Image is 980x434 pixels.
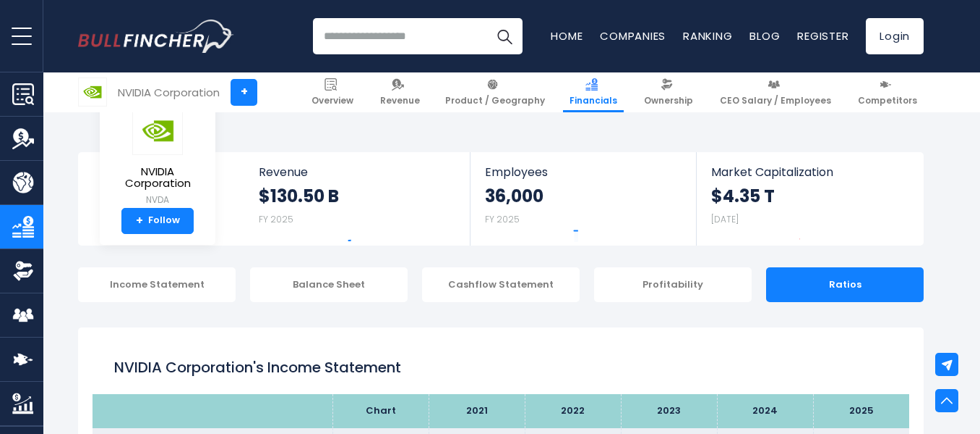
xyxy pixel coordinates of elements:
[136,214,143,228] strong: +
[485,165,681,179] span: Employees
[259,185,339,207] strong: $130.50 B
[231,79,257,106] a: +
[711,213,739,225] small: [DATE]
[697,152,922,246] a: Market Capitalization $4.35 T [DATE]
[114,356,887,378] h1: NVIDIA Corporation's Income Statement
[720,95,831,107] span: CEO Salary / Employees
[111,193,204,206] small: NVDA
[422,267,580,302] div: Cashflow Statement
[563,72,624,112] a: Financials
[305,72,360,112] a: Overview
[78,20,234,53] img: Bullfincher logo
[717,394,813,428] th: 2024
[380,95,420,107] span: Revenue
[766,267,924,302] div: Ratios
[79,78,106,106] img: NVDA logo
[470,152,695,246] a: Employees 36,000 FY 2025
[797,28,848,43] a: Register
[683,28,732,43] a: Ranking
[851,72,924,112] a: Competitors
[594,267,752,302] div: Profitability
[111,166,204,190] span: NVIDIA Corporation
[749,28,780,43] a: Blog
[311,95,353,107] span: Overview
[244,152,470,246] a: Revenue $130.50 B FY 2025
[711,185,775,207] strong: $4.35 T
[525,394,621,428] th: 2022
[132,107,183,155] img: NVDA logo
[813,394,909,428] th: 2025
[713,72,838,112] a: CEO Salary / Employees
[485,185,543,207] strong: 36,000
[569,95,617,107] span: Financials
[12,260,34,282] img: Ownership
[486,18,523,54] button: Search
[250,267,408,302] div: Balance Sheet
[118,84,220,101] div: NVIDIA Corporation
[374,72,426,112] a: Revenue
[866,18,924,54] a: Login
[644,95,693,107] span: Ownership
[429,394,525,428] th: 2021
[78,20,233,53] a: Go to homepage
[445,95,545,107] span: Product / Geography
[332,394,429,428] th: Chart
[637,72,700,112] a: Ownership
[621,394,717,428] th: 2023
[259,213,293,225] small: FY 2025
[858,95,917,107] span: Competitors
[78,267,236,302] div: Income Statement
[485,213,520,225] small: FY 2025
[711,165,908,179] span: Market Capitalization
[439,72,551,112] a: Product / Geography
[259,165,456,179] span: Revenue
[551,28,583,43] a: Home
[600,28,666,43] a: Companies
[121,208,194,234] a: +Follow
[111,106,205,208] a: NVIDIA Corporation NVDA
